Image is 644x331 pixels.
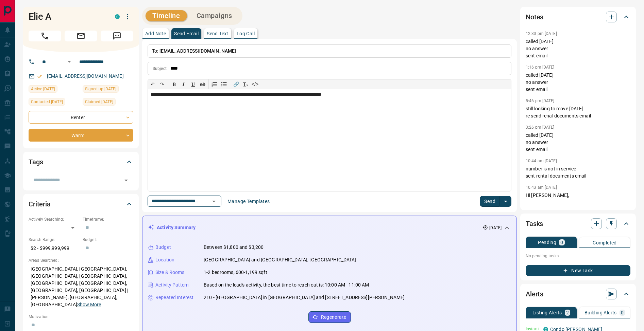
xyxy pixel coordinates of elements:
h1: Elie A [29,11,105,22]
p: 0 [621,310,624,315]
h2: Tasks [526,218,543,229]
p: 210 - [GEOGRAPHIC_DATA] in [GEOGRAPHIC_DATA] and [STREET_ADDRESS][PERSON_NAME] [204,294,405,301]
p: 10:44 am [DATE] [526,159,557,163]
button: ↷ [157,79,167,89]
button: Send [480,196,500,207]
div: Tags [29,154,133,170]
p: Log Call [237,31,255,36]
h2: Criteria [29,199,51,209]
p: Listing Alerts [532,310,562,315]
p: Search Range: [29,237,79,243]
p: Building Alerts [584,310,617,315]
div: Warm [29,129,133,142]
button: Open [121,176,131,185]
button: Show More [77,301,101,308]
p: Activity Summary [157,224,196,231]
div: Tue Jul 29 2025 [29,85,79,95]
p: Add Note [145,31,166,36]
p: 12:33 pm [DATE] [526,31,557,36]
span: Email [65,31,97,41]
p: 1:16 pm [DATE] [526,65,555,70]
button: New Task [526,265,630,276]
p: Timeframe: [83,216,133,222]
button: ab [198,79,207,89]
button: ↶ [148,79,157,89]
span: 𝐔 [191,81,195,87]
p: Subject: [153,66,168,72]
div: Criteria [29,196,133,212]
button: </> [250,79,260,89]
span: Call [29,31,61,41]
p: Activity Pattern [155,281,189,289]
span: Active [DATE] [31,86,55,92]
p: Pending [538,240,556,245]
span: Message [101,31,133,41]
p: Motivation: [29,314,133,320]
h2: Tags [29,157,43,167]
button: Manage Templates [223,196,274,207]
p: Budget: [83,237,133,243]
p: still looking to move [DATE] re send renal documents email [526,105,630,119]
button: 𝐔 [188,79,198,89]
div: Tasks [526,216,630,232]
div: Activity Summary[DATE] [148,221,511,234]
s: ab [200,81,205,87]
p: called [DATE] no answer sent email [526,38,630,59]
span: [EMAIL_ADDRESS][DOMAIN_NAME] [159,48,236,54]
p: Areas Searched: [29,257,133,263]
button: Bullet list [219,79,229,89]
button: Open [209,197,219,206]
span: Contacted [DATE] [31,98,63,105]
button: Open [65,58,73,66]
p: Size & Rooms [155,269,185,276]
p: To: [148,44,511,58]
p: Send Text [207,31,228,36]
button: 🔗 [231,79,241,89]
div: Sun Jun 15 2025 [83,98,133,108]
div: Notes [526,9,630,25]
span: Signed up [DATE] [85,86,116,92]
p: No pending tasks [526,251,630,261]
p: Send Email [174,31,199,36]
button: Numbered list [210,79,219,89]
p: Based on the lead's activity, the best time to reach out is: 10:00 AM - 11:00 AM [204,281,369,289]
svg: Email Verified [37,74,42,79]
p: 1-2 bedrooms, 600-1,199 sqft [204,269,267,276]
p: Actively Searching: [29,216,79,222]
button: Regenerate [308,311,351,323]
button: Timeline [146,10,187,21]
div: condos.ca [115,14,120,19]
p: [GEOGRAPHIC_DATA] and [GEOGRAPHIC_DATA], [GEOGRAPHIC_DATA] [204,256,356,263]
p: 3:26 pm [DATE] [526,125,555,130]
p: called [DATE] no answer sent email [526,72,630,93]
a: [EMAIL_ADDRESS][DOMAIN_NAME] [47,73,124,79]
p: Location [155,256,174,263]
div: Wed Jul 30 2025 [29,98,79,108]
p: Between $1,800 and $3,200 [204,244,264,251]
button: 𝑰 [179,79,188,89]
span: Claimed [DATE] [85,98,113,105]
p: number is not in service sent rental documents email [526,165,630,180]
p: 10:43 am [DATE] [526,185,557,190]
p: Completed [593,240,617,245]
p: called [DATE] no answer sent email [526,132,630,153]
p: Hi [PERSON_NAME], Thank you for sharing the links. Could you please book us a tour for the follow... [526,192,630,284]
p: 2 [566,310,569,315]
div: Renter [29,111,133,124]
p: [GEOGRAPHIC_DATA], [GEOGRAPHIC_DATA], [GEOGRAPHIC_DATA], [GEOGRAPHIC_DATA], [GEOGRAPHIC_DATA], [G... [29,263,133,310]
p: 5:46 pm [DATE] [526,98,555,103]
h2: Notes [526,12,543,22]
button: Campaigns [190,10,239,21]
p: Budget [155,244,171,251]
p: [DATE] [489,225,502,231]
p: Repeated Interest [155,294,193,301]
div: Alerts [526,286,630,302]
button: T̲ₓ [241,79,250,89]
p: 0 [560,240,563,245]
p: $2 - $999,999,999 [29,243,79,254]
div: split button [480,196,511,207]
button: 𝐁 [169,79,179,89]
h2: Alerts [526,289,543,299]
div: Tue Feb 20 2024 [83,85,133,95]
